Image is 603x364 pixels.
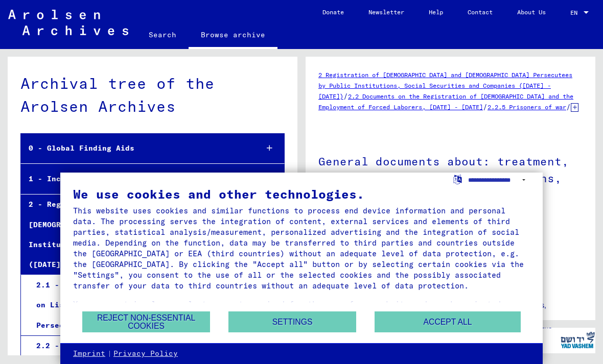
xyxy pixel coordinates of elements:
[318,138,583,216] h1: General documents about: treatment, food, clothing, wages, executions, affirmations
[21,169,250,189] div: 1 - Incarceration Documents
[483,102,488,111] span: /
[21,138,250,158] div: 0 - Global Finding Aids
[318,71,572,100] a: 2 Registration of [DEMOGRAPHIC_DATA] and [DEMOGRAPHIC_DATA] Persecutees by Public Institutions, S...
[20,72,285,118] div: Archival tree of the Arolsen Archives
[73,188,530,200] div: We use cookies and other technologies.
[29,275,250,335] div: 2.1 - Implementation of Allied Forces’ Orders on Listing all [DEMOGRAPHIC_DATA] and German Persec...
[375,311,521,332] button: Accept all
[488,103,566,111] a: 2.2.5 Prisoners of war
[136,22,189,47] a: Search
[343,91,348,101] span: /
[8,10,128,35] img: Arolsen_neg.svg
[559,327,597,353] img: yv_logo.png
[566,102,571,111] span: /
[73,349,105,359] a: Imprint
[318,92,573,111] a: 2.2 Documents on the Registration of [DEMOGRAPHIC_DATA] and the Employment of Forced Laborers, [D...
[228,311,356,332] button: Settings
[21,195,250,275] div: 2 - Registration of [DEMOGRAPHIC_DATA] and [DEMOGRAPHIC_DATA] Persecutees by Public Institutions,...
[189,22,277,49] a: Browse archive
[570,9,582,16] span: EN
[82,311,210,332] button: Reject non-essential cookies
[73,205,530,291] div: This website uses cookies and similar functions to process end device information and personal da...
[113,349,178,359] a: Privacy Policy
